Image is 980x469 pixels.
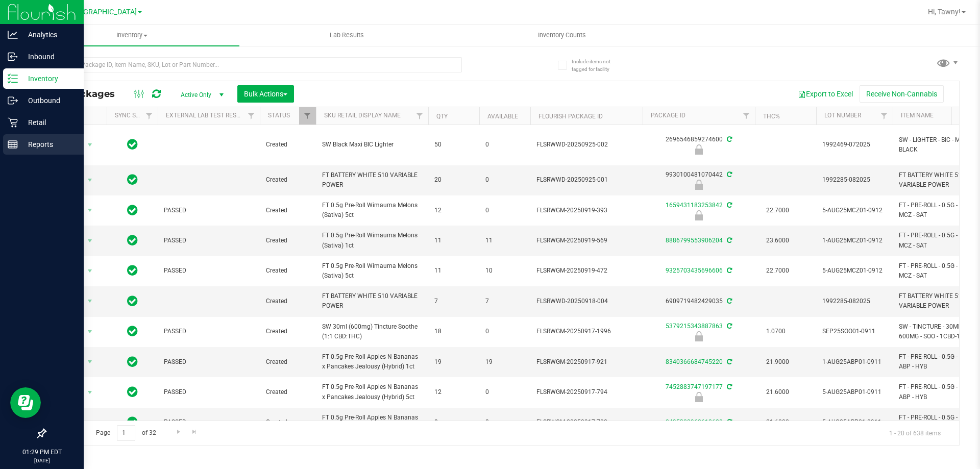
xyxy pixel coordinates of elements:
inline-svg: Inventory [8,73,18,84]
span: SW Black Maxi BIC Lighter [322,140,422,150]
span: FLSRWGM-20250917-921 [536,357,636,367]
a: Filter [243,107,260,125]
span: 19 [485,357,524,367]
span: Sync from Compliance System [725,298,732,305]
span: Bulk Actions [244,90,287,98]
span: In Sync [127,172,138,187]
button: Export to Excel [791,85,860,103]
div: 2696546859274600 [641,135,756,155]
a: Filter [411,107,428,125]
a: Status [268,112,290,119]
span: 8 [434,417,473,427]
div: Newly Received [641,144,756,155]
span: In Sync [127,233,138,248]
a: Package ID [651,112,685,119]
span: Sync from Compliance System [725,267,732,274]
a: Lab Results [239,24,454,46]
span: select [84,264,96,278]
span: FT 0.5g Pre-Roll Apples N Bananas x Pancakes Jealousy (Hybrid) 1ct [322,352,422,372]
span: select [84,415,96,430]
p: Inventory [18,72,79,85]
a: Sync Status [115,112,154,119]
inline-svg: Outbound [8,95,18,106]
a: Item Name [901,112,934,119]
a: Filter [299,107,316,125]
span: 21.6000 [761,415,794,430]
div: Newly Received [641,210,756,220]
span: select [84,294,96,308]
span: FLSRWWD-20250925-002 [536,140,636,150]
a: 9325703435696606 [666,267,723,274]
span: 11 [485,236,524,245]
div: 9930100481070442 [641,170,756,190]
span: select [84,173,96,187]
span: FLSRWGM-20250919-472 [536,266,636,276]
a: Available [487,113,518,120]
span: Sync from Compliance System [725,383,732,390]
span: 5-AUG25MCZ01-0912 [822,206,887,215]
a: 8886799553906204 [666,237,723,244]
span: Sync from Compliance System [725,358,732,365]
span: All Packages [53,88,125,100]
span: Created [266,297,310,306]
inline-svg: Inbound [8,52,18,62]
span: select [84,355,96,369]
div: Newly Received [641,392,756,402]
span: In Sync [127,263,138,278]
a: Go to the next page [171,425,186,439]
inline-svg: Retail [8,117,18,128]
span: 1992285-082025 [822,297,887,306]
span: 12 [434,206,473,215]
p: Retail [18,116,79,129]
span: 1992285-082025 [822,175,887,185]
span: Sync from Compliance System [725,418,732,426]
span: PASSED [164,387,254,397]
a: Lot Number [824,112,861,119]
span: 0 [485,140,524,150]
span: 50 [434,140,473,150]
span: Sync from Compliance System [725,323,732,330]
a: Inventory Counts [454,24,669,46]
inline-svg: Analytics [8,30,18,40]
span: 21.9000 [761,355,794,369]
span: Created [266,206,310,215]
span: FLSRWGM-20250917-1996 [536,327,636,336]
a: THC% [763,113,780,120]
p: [DATE] [5,457,79,464]
span: select [84,203,96,217]
span: 11 [434,266,473,276]
span: Created [266,387,310,397]
span: Created [266,417,310,427]
span: Created [266,236,310,245]
p: 01:29 PM EDT [5,448,79,457]
span: Created [266,266,310,276]
span: 20 [434,175,473,185]
span: FT 0.5g Pre-Roll Wimauma Melons (Sativa) 5ct [322,261,422,281]
span: FT - PRE-ROLL - 0.5G - 5CT - ABP - HYB [899,413,976,432]
span: In Sync [127,203,138,217]
span: 1-AUG25MCZ01-0912 [822,236,887,245]
span: PASSED [164,357,254,367]
span: 1 - 20 of 638 items [881,425,949,440]
button: Receive Non-Cannabis [860,85,944,103]
span: FLSRWGM-20250919-569 [536,236,636,245]
a: Qty [436,113,448,120]
span: FT - PRE-ROLL - 0.5G - 1CT - ABP - HYB [899,352,976,372]
p: Analytics [18,29,79,41]
a: Filter [141,107,158,125]
span: 23.6000 [761,233,794,248]
span: Inventory [24,31,239,40]
span: FT 0.5g Pre-Roll Apples N Bananas x Pancakes Jealousy (Hybrid) 5ct [322,382,422,402]
span: 11 [434,236,473,245]
a: Filter [876,107,893,125]
span: 5-AUG25MCZ01-0912 [822,266,887,276]
span: SW - TINCTURE - 30ML - 600MG - SOO - 1CBD-1THC [899,322,976,341]
span: PASSED [164,206,254,215]
span: Created [266,175,310,185]
span: PASSED [164,236,254,245]
a: 7452883747197177 [666,383,723,390]
span: Inventory Counts [524,31,600,40]
span: FT BATTERY WHITE 510 VARIABLE POWER [899,170,976,190]
span: select [84,138,96,152]
span: FT 0.5g Pre-Roll Wimauma Melons (Sativa) 1ct [322,231,422,250]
